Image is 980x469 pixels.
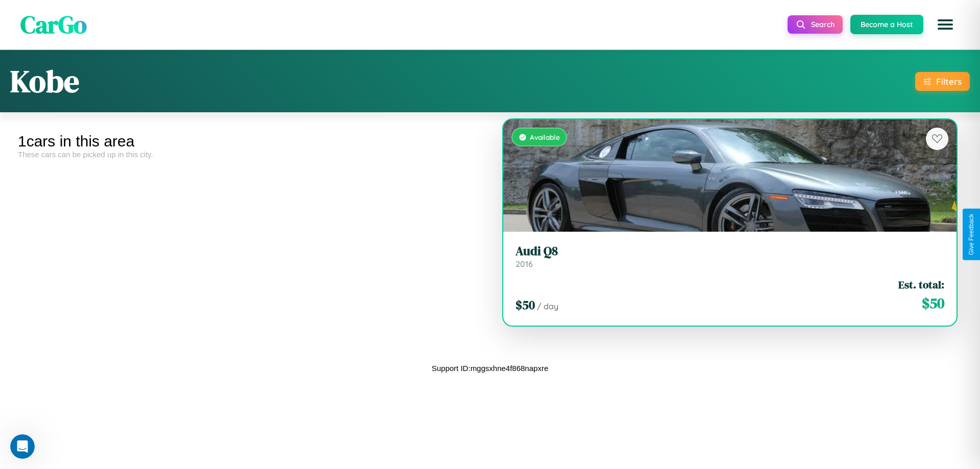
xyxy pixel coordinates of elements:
div: Give Feedback [968,214,975,255]
span: $ 50 [922,293,944,313]
iframe: Intercom live chat [10,434,35,459]
span: Available [530,133,560,141]
button: Become a Host [850,15,923,34]
span: CarGo [20,8,87,41]
div: Filters [936,76,962,87]
h3: Audi Q8 [516,244,944,259]
p: Support ID: mggsxhne4f868napxre [432,361,548,375]
div: These cars can be picked up in this city. [18,150,482,159]
span: Search [811,20,835,29]
span: Est. total: [898,277,944,292]
a: Audi Q82016 [516,244,944,269]
button: Filters [915,72,970,91]
h1: Kobe [10,60,79,102]
span: / day [537,301,558,311]
button: Search [788,15,843,34]
div: 1 cars in this area [18,133,482,150]
span: $ 50 [516,297,535,313]
span: 2016 [516,259,533,269]
button: Open menu [931,10,960,39]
